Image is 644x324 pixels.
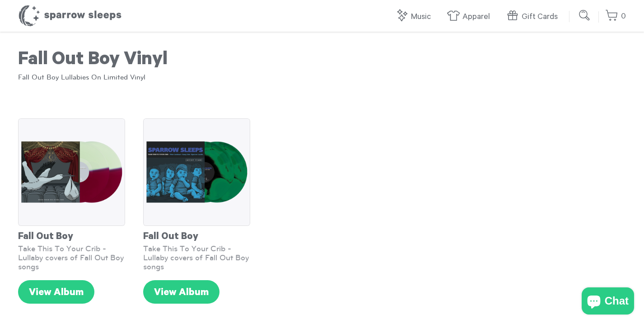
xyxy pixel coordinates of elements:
a: View Album [18,280,94,304]
div: Take This To Your Crib - Lullaby covers of Fall Out Boy songs [18,244,125,271]
h1: Fall Out Boy Vinyl [18,50,626,72]
a: Music [395,7,435,27]
inbox-online-store-chat: Shopify online store chat [579,287,637,317]
a: Apparel [447,7,495,27]
h1: Sparrow Sleeps [18,5,122,27]
img: SS_TTTYC_GREEN_grande.png [143,118,250,225]
img: SS_FUTST_SSEXCLUSIVE_6d2c3e95-2d39-4810-a4f6-2e3a860c2b91_grande.png [18,118,125,225]
div: Take This To Your Crib - Lullaby covers of Fall Out Boy songs [143,244,250,271]
a: Gift Cards [506,7,562,27]
p: Fall Out Boy Lullabies On Limited Vinyl [18,72,626,82]
div: Fall Out Boy [18,226,125,244]
input: Submit [576,6,594,24]
div: Fall Out Boy [143,226,250,244]
a: 0 [605,7,626,26]
a: View Album [143,280,219,304]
